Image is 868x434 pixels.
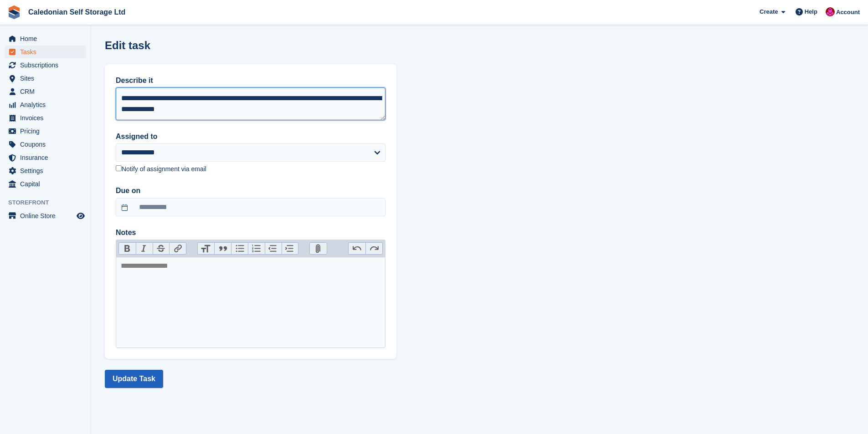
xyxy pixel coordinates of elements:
button: Bullets [231,243,248,255]
span: Capital [20,178,75,190]
span: Create [760,7,778,16]
span: Storefront [8,198,91,207]
a: menu [5,85,86,98]
a: menu [5,151,86,164]
input: Notify of assignment via email [116,165,122,171]
span: CRM [20,85,75,98]
button: Heading [198,243,215,255]
a: menu [5,164,86,177]
label: Notify of assignment via email [116,165,206,174]
span: Invoices [20,112,75,124]
label: Assigned to [116,131,385,142]
a: menu [5,112,86,124]
span: Account [836,8,860,17]
label: Due on [116,185,385,196]
a: menu [5,59,86,71]
span: Coupons [20,138,75,151]
a: menu [5,72,86,85]
a: Caledonian Self Storage Ltd [25,5,129,20]
button: Quote [214,243,231,255]
span: Settings [20,164,75,177]
h1: Edit task [105,39,150,51]
span: Subscriptions [20,59,75,71]
a: Preview store [75,210,86,221]
button: Decrease Level [265,243,282,255]
button: Undo [349,243,365,255]
a: menu [5,98,86,111]
button: Redo [365,243,382,255]
a: menu [5,209,86,222]
span: Online Store [20,209,75,222]
img: Donald Mathieson [826,7,835,16]
button: Strikethrough [153,243,169,255]
label: Describe it [116,75,385,86]
a: menu [5,178,86,190]
a: menu [5,138,86,151]
button: Update Task [105,370,163,388]
span: Insurance [20,151,75,164]
span: Home [20,32,75,45]
span: Tasks [20,46,75,58]
img: stora-icon-8386f47178a22dfd0bd8f6a31ec36ba5ce8667c1dd55bd0f319d3a0aa187defe.svg [7,5,21,19]
button: Increase Level [282,243,298,255]
button: Italic [136,243,153,255]
a: menu [5,32,86,45]
span: Help [805,7,817,16]
span: Sites [20,72,75,85]
label: Notes [116,227,385,238]
span: Pricing [20,125,75,138]
a: menu [5,125,86,138]
a: menu [5,46,86,58]
button: Link [169,243,186,255]
button: Numbers [248,243,265,255]
span: Analytics [20,98,75,111]
button: Attach Files [310,243,327,255]
button: Bold [119,243,136,255]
